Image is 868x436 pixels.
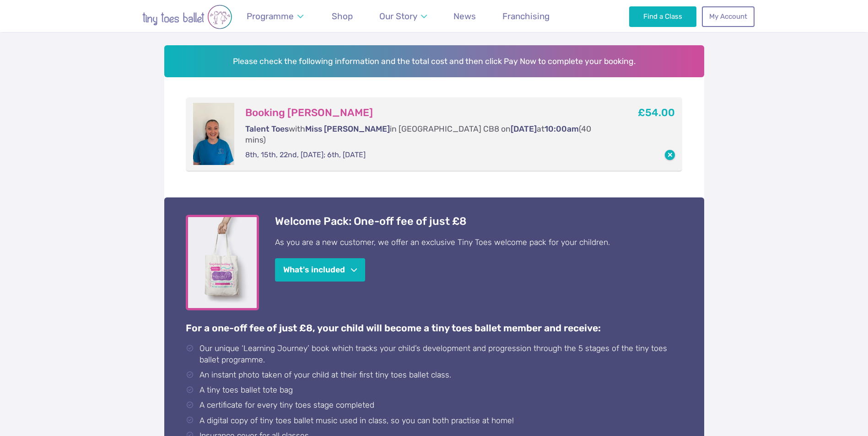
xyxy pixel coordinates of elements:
[247,11,294,21] span: Programme
[245,150,606,160] p: 8th, 15th, 22nd, [DATE]; 6th, [DATE]
[275,258,365,282] button: What's included
[375,5,431,27] a: Our Story
[189,369,683,380] li: An instant photo taken of your child at their first tiny toes ballet class.
[245,124,289,133] span: Talent Toes
[275,236,682,248] p: As you are a new customer, we offer an exclusive Tiny Toes welcome pack for your children.
[379,11,417,21] span: Our Story
[114,5,260,29] img: tiny toes ballet
[164,45,704,77] h2: Please check the following information and the total cost and then click Pay Now to complete your...
[332,11,353,21] span: Shop
[328,5,357,27] a: Shop
[702,6,754,27] a: My Account
[545,124,579,133] span: 10:00am
[245,106,606,119] h3: Booking [PERSON_NAME]
[629,6,696,27] a: Find a Class
[186,215,254,311] a: View full-size image
[305,124,390,133] span: Miss [PERSON_NAME]
[511,124,537,133] span: [DATE]
[449,5,480,27] a: News
[189,343,683,365] li: Our unique ‘Learning Journey’ book which tracks your child’s development and progression through ...
[453,11,476,21] span: News
[245,123,606,146] p: with in [GEOGRAPHIC_DATA] CB8 on at (40 mins)
[502,11,550,21] span: Franchising
[243,5,308,27] a: Programme
[275,215,682,228] h4: Welcome Pack: One-off fee of just £8
[189,399,683,410] li: A certificate for every tiny toes stage completed
[189,384,683,395] li: A tiny toes ballet tote bag
[189,415,683,426] li: A digital copy of tiny toes ballet music used in class, so you can both practise at home!
[638,106,675,119] b: £54.00
[186,310,683,335] p: For a one-off fee of just £8, your child will become a tiny toes ballet member and receive:
[498,5,554,27] a: Franchising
